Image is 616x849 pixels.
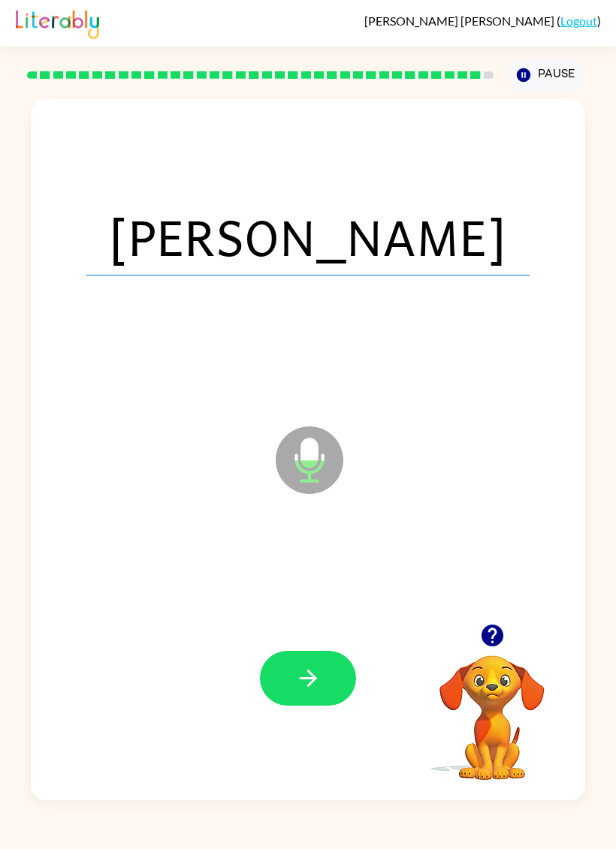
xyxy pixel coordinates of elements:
[364,14,557,28] span: [PERSON_NAME] [PERSON_NAME]
[364,14,601,28] div: ( )
[417,632,567,782] video: Your browser must support playing .mp4 files to use Literably. Please try using another browser.
[508,58,585,92] button: Pause
[560,14,597,28] a: Logout
[86,197,530,275] span: [PERSON_NAME]
[16,6,99,39] img: Literably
